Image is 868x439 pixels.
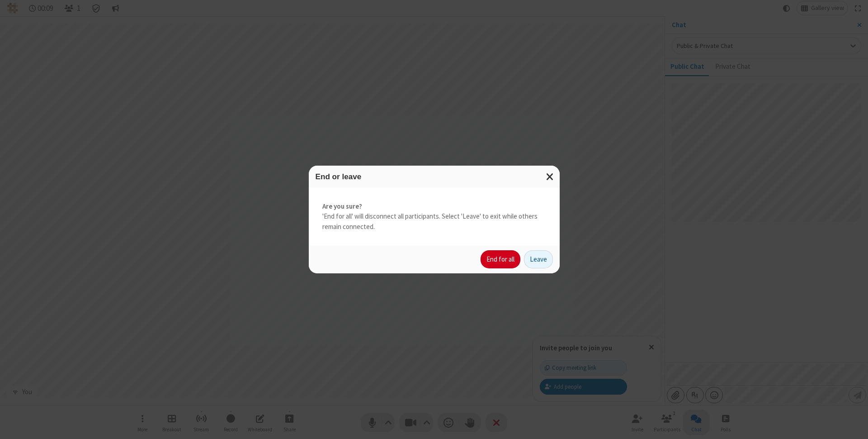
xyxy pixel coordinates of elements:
[524,250,553,268] button: Leave
[541,166,560,188] button: Close modal
[316,172,553,181] h3: End or leave
[322,201,546,212] strong: Are you sure?
[309,188,560,246] div: 'End for all' will disconnect all participants. Select 'Leave' to exit while others remain connec...
[481,250,520,268] button: End for all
